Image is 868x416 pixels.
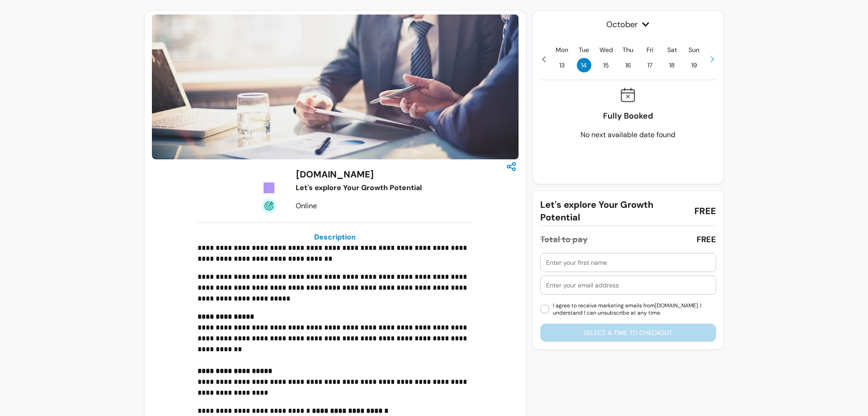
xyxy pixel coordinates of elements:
p: Sat [667,45,677,54]
input: Enter your email address [546,281,710,290]
span: 14 [577,58,591,72]
img: https://d3pz9znudhj10h.cloudfront.net/9bb046ad-6182-449c-9e17-2920d4eb3d8a [152,14,554,159]
span: FREE [694,205,716,217]
p: Thu [623,45,633,54]
img: Fully booked icon [621,87,635,102]
div: Total to pay [540,233,588,246]
span: 17 [643,58,657,72]
p: Sun [689,45,699,54]
span: 16 [621,58,635,72]
span: 13 [555,58,569,72]
div: FREE [697,233,716,246]
span: 15 [599,58,613,72]
div: Let's explore Your Growth Potential [296,182,424,193]
span: Let's explore Your Growth Potential [540,198,687,224]
img: Tickets Icon [262,181,276,195]
p: Mon [556,45,568,54]
span: 19 [687,58,701,72]
span: 18 [665,58,679,72]
span: October [540,18,716,31]
input: Enter your first name [546,258,710,267]
p: Fri [646,45,653,54]
h3: [DOMAIN_NAME] [296,168,374,181]
p: Wed [599,45,613,54]
p: No next available date found [580,129,675,140]
p: Tue [579,45,589,54]
h3: Description [198,232,472,243]
p: Fully Booked [603,110,653,122]
div: Online [296,201,424,211]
